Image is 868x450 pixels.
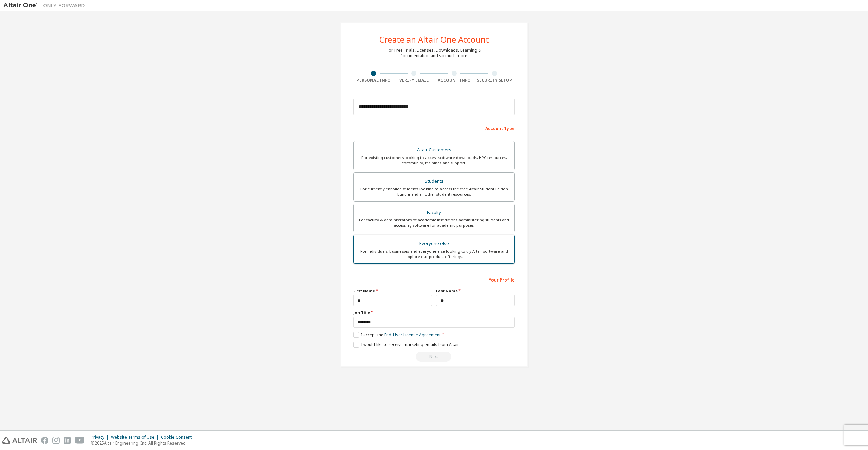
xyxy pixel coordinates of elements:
[353,288,432,294] label: First Name
[353,310,515,316] label: Job Title
[358,208,510,218] div: Faculty
[353,78,394,83] div: Personal Info
[384,332,441,338] a: End-User License Agreement
[436,288,515,294] label: Last Name
[111,435,161,440] div: Website Terms of Use
[3,2,88,9] img: Altair One
[353,352,515,362] div: Select your account type to continue
[434,78,474,83] div: Account Info
[358,186,510,197] div: For currently enrolled students looking to access the free Altair Student Edition bundle and all ...
[353,332,441,338] label: I accept the
[91,435,111,440] div: Privacy
[2,437,37,444] img: altair_logo.svg
[379,35,489,44] div: Create an Altair One Account
[353,342,459,348] label: I would like to receive marketing emails from Altair
[52,437,60,444] img: instagram.svg
[358,145,510,155] div: Altair Customers
[358,217,510,228] div: For faculty & administrators of academic institutions administering students and accessing softwa...
[358,239,510,248] div: Everyone else
[75,437,85,444] img: youtube.svg
[394,78,434,83] div: Verify Email
[358,177,510,186] div: Students
[387,48,481,59] div: For Free Trials, Licenses, Downloads, Learning & Documentation and so much more.
[474,78,515,83] div: Security Setup
[41,437,48,444] img: facebook.svg
[353,274,515,285] div: Your Profile
[161,435,196,440] div: Cookie Consent
[353,123,515,133] div: Account Type
[358,248,510,259] div: For individuals, businesses and everyone else looking to try Altair software and explore our prod...
[358,155,510,166] div: For existing customers looking to access software downloads, HPC resources, community, trainings ...
[91,440,196,446] p: © 2025 Altair Engineering, Inc. All Rights Reserved.
[64,437,71,444] img: linkedin.svg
